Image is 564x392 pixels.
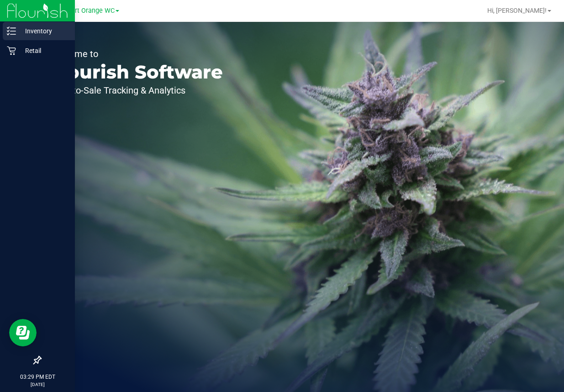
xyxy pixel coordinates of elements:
[49,86,223,95] p: Seed-to-Sale Tracking & Analytics
[49,63,223,81] p: Flourish Software
[49,49,223,58] p: Welcome to
[16,26,71,37] p: Inventory
[7,26,16,36] inline-svg: Inventory
[9,319,37,346] iframe: Resource center
[16,45,71,56] p: Retail
[67,7,115,15] span: Port Orange WC
[4,373,71,381] p: 03:29 PM EDT
[4,381,71,388] p: [DATE]
[487,7,547,14] span: Hi, [PERSON_NAME]!
[7,46,16,55] inline-svg: Retail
